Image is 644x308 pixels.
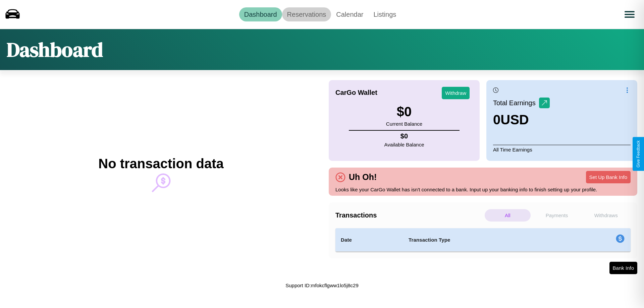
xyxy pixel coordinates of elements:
a: Dashboard [239,7,282,21]
p: Payments [534,209,580,222]
p: Total Earnings [493,97,539,109]
p: Withdraws [583,209,629,222]
h3: 0 USD [493,112,550,127]
button: Open menu [620,5,639,24]
button: Withdraw [442,87,470,99]
a: Reservations [282,7,331,21]
p: Support ID: mfokcflgww1lo5j8c29 [285,281,359,290]
h2: No transaction data [98,156,223,171]
p: All Time Earnings [493,145,631,154]
a: Listings [368,7,401,21]
h3: $ 0 [386,104,422,119]
button: Set Up Bank Info [586,171,631,183]
h4: CarGo Wallet [335,89,377,97]
h1: Dashboard [7,36,103,63]
h4: $ 0 [384,132,424,140]
a: Calendar [331,7,368,21]
div: Give Feedback [636,140,641,168]
p: All [485,209,531,222]
p: Available Balance [384,140,424,149]
p: Current Balance [386,119,422,128]
h4: Date [341,236,398,244]
h4: Transaction Type [409,236,561,244]
button: Bank Info [609,262,637,274]
table: simple table [335,228,631,252]
p: Looks like your CarGo Wallet has isn't connected to a bank. Input up your banking info to finish ... [335,185,631,194]
h4: Uh Oh! [345,172,380,182]
h4: Transactions [335,211,483,219]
